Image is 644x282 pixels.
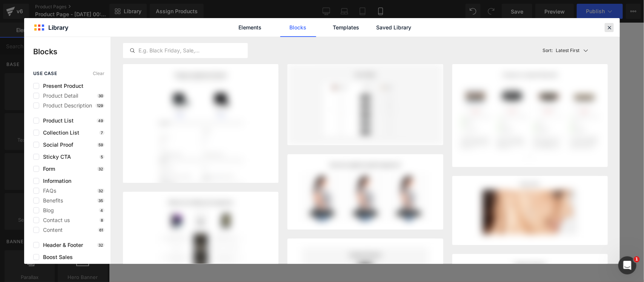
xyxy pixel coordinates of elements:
[39,217,70,223] span: Contact us
[39,93,78,99] span: Product Detail
[634,256,640,262] span: 1
[39,166,55,172] span: Form
[287,64,443,145] img: image
[99,130,105,135] p: 7
[39,188,56,194] span: FAQs
[99,208,105,213] p: 4
[99,218,105,222] p: 8
[57,114,124,129] a: Explore Blocks
[17,6,164,12] p: ¡Compra nuestras últimas novedades!
[123,46,247,55] input: E.g. Black Friday, Sale,...
[280,18,316,37] a: Blocks
[97,243,105,247] p: 32
[452,176,608,245] img: image
[232,18,268,37] a: Elements
[39,178,71,184] span: Information
[39,130,79,136] span: Collection List
[18,156,163,162] p: or Drag & Drop elements from left sidebar
[556,47,580,54] p: Latest First
[39,227,63,233] span: Content
[97,189,105,193] p: 32
[543,48,553,53] span: Sort:
[39,242,83,248] span: Header & Footer
[39,198,63,204] span: Benefits
[618,256,636,274] iframe: Intercom live chat
[39,207,54,213] span: Blog
[95,103,105,108] p: 129
[99,155,105,159] p: 5
[123,64,278,220] img: image
[98,228,105,232] p: 61
[97,93,105,98] p: 30
[287,154,443,230] img: image
[33,46,111,57] p: Blocks
[39,103,92,109] span: Product Description
[97,143,105,147] p: 59
[93,71,105,76] span: Clear
[39,254,73,260] span: Boost Sales
[39,118,74,124] span: Product List
[39,142,73,148] span: Social Proof
[452,64,608,167] img: image
[39,83,83,89] span: Present Product
[97,167,105,171] p: 32
[540,37,608,64] button: Latest FirstSort:Latest First
[328,18,364,37] a: Templates
[39,154,71,160] span: Sticky CTA
[33,71,57,76] span: use case
[376,18,412,37] a: Saved Library
[57,135,124,150] a: Add Single Section
[97,118,105,123] p: 49
[97,198,105,203] p: 35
